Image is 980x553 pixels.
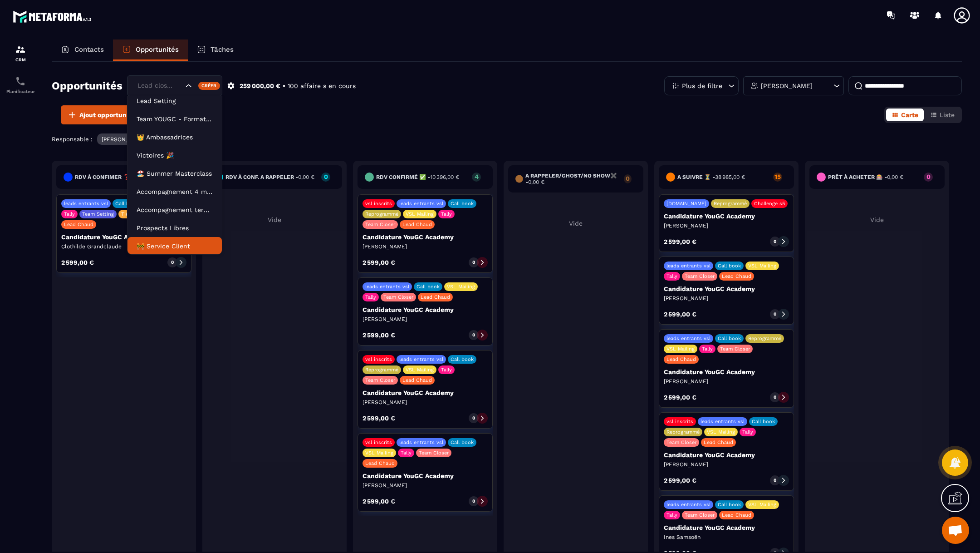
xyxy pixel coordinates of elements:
[406,211,434,217] p: VSL Mailing
[13,8,94,25] img: logo
[508,220,643,227] p: Vide
[64,222,93,227] p: Lead Chaud
[718,336,741,341] p: Call book
[102,136,146,143] p: [PERSON_NAME]
[773,173,782,180] p: 15
[406,367,434,373] p: VSL Mailing
[365,377,395,383] p: Team Closer
[682,83,722,89] p: Plus de filtre
[137,114,213,123] p: Team YOUGC - Formations
[288,82,356,90] p: 100 affaire s en cours
[52,39,113,61] a: Contacts
[137,169,213,178] p: 🏖️ Summer Masterclass
[828,174,903,180] h6: Prêt à acheter 🎰 -
[472,332,475,338] p: 0
[363,259,395,266] p: 2 599,00 €
[15,76,26,87] img: scheduler
[472,415,475,421] p: 0
[52,136,93,143] p: Responsable :
[704,439,733,445] p: Lead Chaud
[363,243,488,250] p: [PERSON_NAME]
[702,346,713,352] p: Tally
[363,306,488,313] p: Candidature YouGC Academy
[774,477,776,484] p: 0
[113,39,188,61] a: Opportunités
[363,482,488,489] p: [PERSON_NAME]
[666,429,700,435] p: Reprogrammé
[2,69,39,101] a: schedulerschedulerPlanificateur
[363,316,488,323] p: [PERSON_NAME]
[664,238,696,245] p: 2 599,00 €
[887,174,903,180] span: 0,00 €
[774,238,776,245] p: 0
[402,377,432,383] p: Lead Chaud
[754,201,785,207] p: Challenge s5
[365,450,393,456] p: VSL Mailing
[451,201,474,207] p: Call book
[421,294,450,300] p: Lead Chaud
[666,201,706,207] p: [DOMAIN_NAME]
[363,498,395,504] p: 2 599,00 €
[171,259,174,266] p: 0
[365,284,409,290] p: leads entrants vsl
[664,212,789,220] p: Candidature YouGC Academy
[2,89,39,94] p: Planificateur
[722,512,751,518] p: Lead Chaud
[363,472,488,479] p: Candidature YouGC Academy
[718,263,741,269] p: Call book
[664,533,789,541] p: Ines Samsoën
[666,356,696,362] p: Lead Chaud
[74,45,104,54] p: Contacts
[127,75,222,96] div: Search for option
[664,311,696,317] p: 2 599,00 €
[115,201,138,207] p: Call book
[383,294,413,300] p: Team Closer
[135,81,183,91] input: Search for option
[685,512,715,518] p: Team Closer
[137,223,213,232] p: Prospects Libres
[2,57,39,62] p: CRM
[441,211,452,217] p: Tally
[61,105,141,124] button: Ajout opportunité
[363,233,488,241] p: Candidature YouGC Academy
[402,222,432,227] p: Lead Chaud
[198,82,220,90] div: Créer
[685,273,715,279] p: Team Closer
[472,498,475,504] p: 0
[363,399,488,406] p: [PERSON_NAME]
[748,263,776,269] p: VSL Mailing
[525,173,619,185] h6: A RAPPELER/GHOST/NO SHOW✖️ -
[715,174,745,180] span: 38 985,00 €
[472,173,481,180] p: 4
[722,273,751,279] p: Lead Chaud
[774,394,776,400] p: 0
[677,174,745,180] h6: A SUIVRE ⏳ -
[666,273,677,279] p: Tally
[298,174,314,180] span: 0,00 €
[707,429,735,435] p: VSL Mailing
[666,512,677,518] p: Tally
[664,524,789,531] p: Candidature YouGC Academy
[211,45,234,54] p: Tâches
[416,284,440,290] p: Call book
[472,259,475,266] p: 0
[82,211,114,217] p: Team Setting
[924,173,933,180] p: 0
[664,451,789,459] p: Candidature YouGC Academy
[61,243,186,250] p: Clothilde Grandclaude
[363,389,488,396] p: Candidature YouGC Academy
[79,110,135,119] span: Ajout opportunité
[207,216,342,223] p: Vide
[666,419,693,425] p: vsl inscrits
[419,450,449,456] p: Team Closer
[225,174,314,180] h6: RDV à conf. A RAPPELER -
[664,378,789,385] p: [PERSON_NAME]
[752,419,775,425] p: Call book
[774,311,776,317] p: 0
[240,82,280,90] p: 259 000,00 €
[809,216,945,223] p: Vide
[742,429,753,435] p: Tally
[15,44,26,55] img: formation
[664,394,696,400] p: 2 599,00 €
[528,179,544,185] span: 0,00 €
